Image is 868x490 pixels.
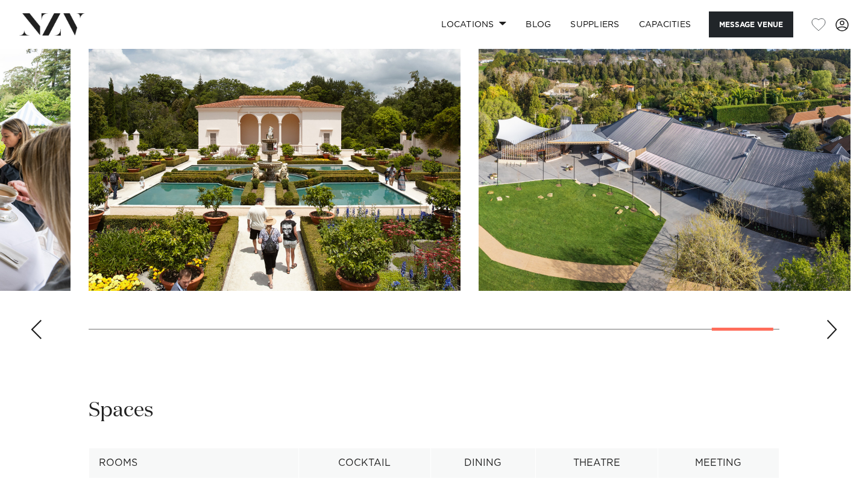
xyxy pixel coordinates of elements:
[516,11,561,37] a: BLOG
[658,448,779,478] th: Meeting
[298,448,430,478] th: Cocktail
[431,448,536,478] th: Dining
[535,448,658,478] th: Theatre
[89,448,299,478] th: Rooms
[19,13,85,35] img: nzv-logo.png
[89,397,154,424] h2: Spaces
[709,11,793,37] button: Message Venue
[432,11,516,37] a: Locations
[629,11,701,37] a: Capacities
[561,11,629,37] a: SUPPLIERS
[89,17,461,291] swiper-slide: 19 / 20
[479,17,851,291] swiper-slide: 20 / 20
